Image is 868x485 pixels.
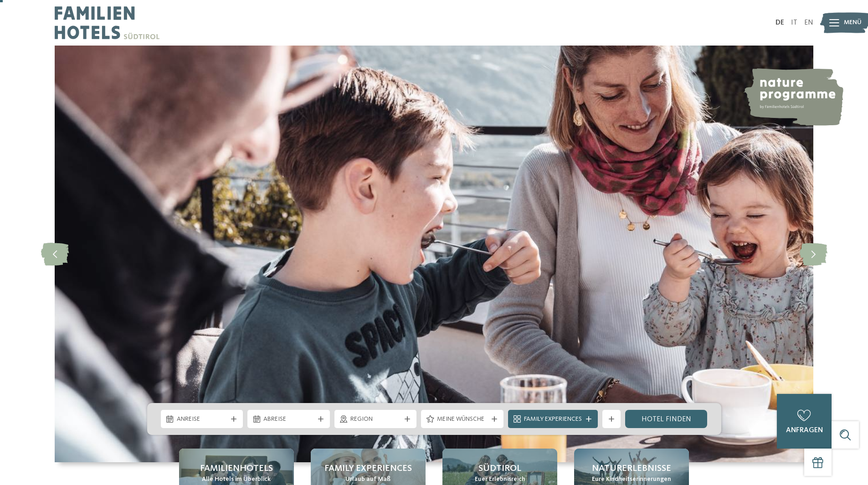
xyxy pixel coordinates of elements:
[524,415,582,424] span: Family Experiences
[777,394,832,449] a: anfragen
[844,18,862,27] span: Menü
[345,475,390,484] span: Urlaub auf Maß
[350,415,401,424] span: Region
[786,427,823,434] span: anfragen
[475,475,525,484] span: Euer Erlebnisreich
[202,475,271,484] span: Alle Hotels im Überblick
[776,19,784,26] a: DE
[55,46,813,462] img: Familienhotels Südtirol: The happy family places
[478,462,521,475] span: Südtirol
[791,19,797,26] a: IT
[200,462,273,475] span: Familienhotels
[263,415,314,424] span: Abreise
[592,475,671,484] span: Eure Kindheitserinnerungen
[177,415,227,424] span: Anreise
[743,68,843,126] img: nature programme by Familienhotels Südtirol
[592,462,671,475] span: Naturerlebnisse
[804,19,813,26] a: EN
[324,462,412,475] span: Family Experiences
[625,410,708,428] a: Hotel finden
[437,415,488,424] span: Meine Wünsche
